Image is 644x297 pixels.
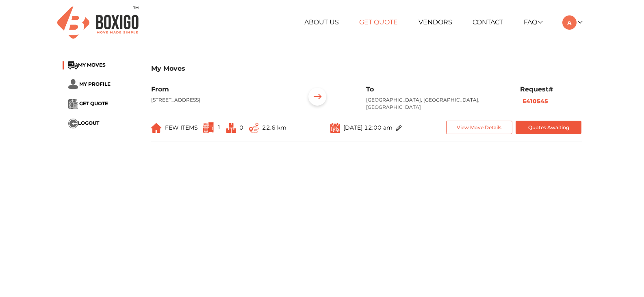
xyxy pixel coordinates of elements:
a: Contact [473,18,503,26]
button: E410545 [520,97,551,106]
button: View Move Details [446,121,512,134]
h3: My Moves [151,65,582,72]
a: Vendors [418,18,452,26]
a: ... GET QUOTE [68,100,108,106]
a: FAQ [524,18,542,26]
a: About Us [304,18,339,26]
img: ... [151,123,162,133]
a: ...MY MOVES [68,62,106,68]
img: ... [68,99,78,109]
span: 22.6 km [262,124,286,131]
img: ... [396,125,402,131]
img: ... [330,122,340,133]
a: ... MY PROFILE [68,81,111,87]
b: E410545 [523,98,548,105]
span: MY PROFILE [79,81,111,87]
span: 1 [217,124,221,131]
span: [DATE] 12:00 am [343,124,392,131]
img: ... [249,123,259,133]
p: [STREET_ADDRESS] [151,96,293,104]
span: 0 [239,124,243,131]
img: ... [226,123,236,133]
img: ... [68,79,78,89]
h6: Request# [520,85,582,93]
img: Boxigo [57,7,139,39]
button: ...LOGOUT [68,119,99,128]
p: [GEOGRAPHIC_DATA], [GEOGRAPHIC_DATA], [GEOGRAPHIC_DATA] [366,96,507,111]
span: LOGOUT [78,120,99,126]
img: ... [305,85,330,111]
span: GET QUOTE [79,100,108,106]
img: ... [203,122,214,133]
span: FEW ITEMS [165,124,198,131]
button: Quotes Awaiting [516,121,582,134]
span: MY MOVES [78,62,106,68]
a: Get Quote [359,18,398,26]
img: ... [68,61,78,69]
h6: To [366,85,507,93]
h6: From [151,85,293,93]
img: ... [68,119,78,128]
